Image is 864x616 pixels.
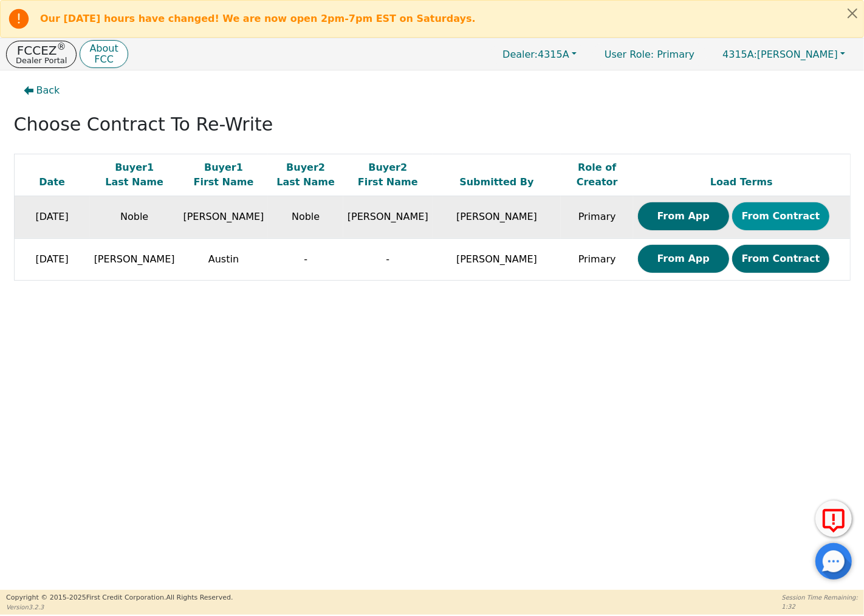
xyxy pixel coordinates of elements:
span: [PERSON_NAME] [183,211,264,222]
span: - [386,253,389,265]
td: [DATE] [14,196,90,239]
button: From App [638,245,729,273]
div: Role of Creator [564,160,630,190]
div: Submitted By [436,175,558,190]
span: All Rights Reserved. [166,594,233,601]
p: Dealer Portal [16,56,67,64]
a: User Role: Primary [592,43,707,66]
sup: ® [57,41,66,52]
p: Session Time Remaining: [782,593,858,602]
p: Version 3.2.3 [6,603,233,612]
button: From App [638,202,729,230]
span: User Role : [605,49,654,60]
td: Primary [561,238,633,281]
button: 4315A:[PERSON_NAME] [710,45,858,64]
button: FCCEZ®Dealer Portal [6,41,77,68]
button: Close alert [842,1,863,26]
p: Primary [592,43,707,66]
td: Primary [561,196,633,239]
td: [PERSON_NAME] [433,238,561,281]
b: Our [DATE] hours have changed! We are now open 2pm-7pm EST on Saturdays. [40,13,476,24]
span: [PERSON_NAME] [348,211,428,222]
button: Report Error to FCC [815,501,852,537]
p: 1:32 [782,602,858,611]
span: [PERSON_NAME] [94,253,175,265]
button: Dealer:4315A [490,45,589,64]
span: Back [36,83,60,98]
div: Buyer 1 Last Name [93,160,176,190]
span: 4315A [502,49,569,60]
button: From Contract [732,245,830,273]
span: Noble [292,211,320,222]
button: AboutFCC [80,40,128,69]
h2: Choose Contract To Re-Write [14,114,851,135]
span: [PERSON_NAME] [722,49,838,60]
span: Noble [120,211,148,222]
span: Austin [208,253,239,265]
p: FCCEZ [16,44,67,56]
td: [PERSON_NAME] [433,196,561,239]
button: From Contract [732,202,830,230]
div: Buyer 1 First Name [182,160,266,190]
p: FCC [89,55,118,64]
span: 4315A: [722,49,757,60]
td: [DATE] [14,238,90,281]
div: Buyer 2 First Name [346,160,430,190]
button: Back [14,77,70,104]
div: Buyer 2 Last Name [271,160,340,190]
p: About [89,44,118,53]
p: Copyright © 2015- 2025 First Credit Corporation. [6,593,233,603]
span: - [304,253,307,265]
div: Date [18,175,87,190]
div: Load Terms [636,175,846,190]
span: Dealer: [502,49,538,60]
